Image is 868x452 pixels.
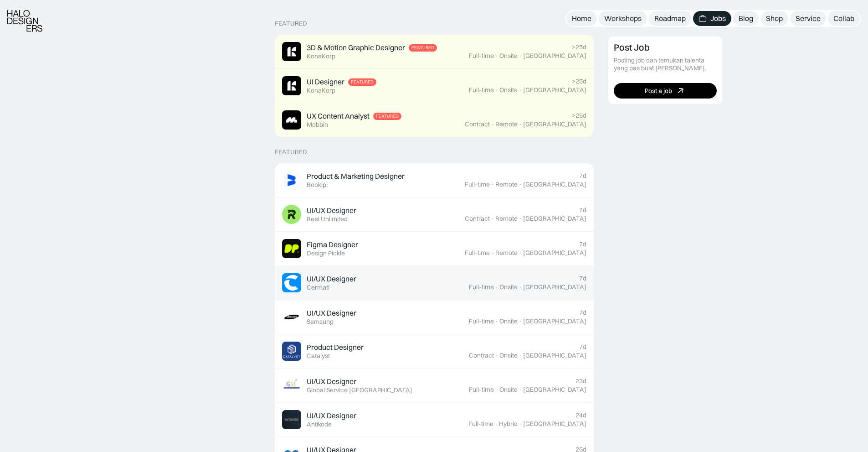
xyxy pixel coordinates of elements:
div: · [519,420,522,428]
div: · [495,283,498,291]
a: Job ImageUI/UX DesignerGlobal Service [GEOGRAPHIC_DATA]23dFull-time·Onsite·[GEOGRAPHIC_DATA] [275,369,594,403]
div: Post Job [614,42,650,53]
div: · [494,420,498,428]
div: Bookipi [307,181,328,189]
div: [GEOGRAPHIC_DATA] [523,249,586,257]
img: Job Image [282,410,301,429]
div: [GEOGRAPHIC_DATA] [523,181,586,188]
div: Full-time [465,181,490,188]
div: Featured [351,79,374,85]
img: Job Image [282,171,301,190]
div: UI Designer [307,77,344,87]
div: · [491,181,494,188]
div: Full-time [469,317,494,325]
div: Roadmap [654,14,686,23]
div: 7d [579,172,586,180]
div: Remote [495,215,518,223]
div: Full-time [469,386,494,394]
div: UI/UX Designer [307,308,356,318]
div: [GEOGRAPHIC_DATA] [523,86,586,94]
div: · [519,52,522,60]
div: >25d [572,112,586,119]
div: · [519,120,522,128]
div: Contract [465,215,490,223]
img: Job Image [282,342,301,361]
a: Jobs [693,11,731,26]
div: KonaKorp [307,52,335,60]
div: [GEOGRAPHIC_DATA] [523,283,586,291]
div: 7d [579,240,586,248]
div: · [495,352,498,359]
div: · [519,215,522,223]
div: Design Pickle [307,249,345,257]
a: Job ImageUX Content AnalystFeaturedMobbin>25dContract·Remote·[GEOGRAPHIC_DATA] [275,103,594,137]
img: Job Image [282,376,301,395]
div: Reel Unlimited [307,215,348,223]
a: Job ImageProduct & Marketing DesignerBookipi7dFull-time·Remote·[GEOGRAPHIC_DATA] [275,163,594,197]
img: Job Image [282,76,301,95]
div: Contract [469,352,494,359]
a: Collab [828,11,860,26]
div: [GEOGRAPHIC_DATA] [523,317,586,325]
div: Service [796,14,821,23]
a: Job ImageUI/UX DesignerAntikode24dFull-time·Hybrid·[GEOGRAPHIC_DATA] [275,403,594,437]
div: Onsite [499,86,518,94]
img: Job Image [282,273,301,292]
div: Cermati [307,284,329,291]
div: 3D & Motion Graphic Designer [307,43,405,52]
div: Global Service [GEOGRAPHIC_DATA] [307,386,412,394]
div: Featured [376,114,399,119]
a: Job ImageUI/UX DesignerSamsung7dFull-time·Onsite·[GEOGRAPHIC_DATA] [275,300,594,334]
div: Home [572,14,591,23]
div: UX Content Analyst [307,111,370,121]
div: Full-time [469,86,494,94]
div: [GEOGRAPHIC_DATA] [523,386,586,394]
div: Product Designer [307,343,364,352]
div: Featured [275,20,307,27]
div: Posting job dan temukan talenta yang pas buat [PERSON_NAME]. [614,57,717,72]
div: Mobbin [307,121,328,129]
div: Onsite [499,317,518,325]
div: 7d [579,309,586,317]
div: Full-time [468,420,493,428]
div: Jobs [710,14,726,23]
a: Job ImageUI/UX DesignerCermati7dFull-time·Onsite·[GEOGRAPHIC_DATA] [275,266,594,300]
div: Onsite [499,52,518,60]
div: · [519,283,522,291]
div: · [491,120,494,128]
div: · [519,181,522,188]
div: Onsite [499,386,518,394]
img: Job Image [282,205,301,224]
div: · [519,386,522,394]
a: Shop [760,11,788,26]
a: Post a job [614,83,717,99]
div: Remote [495,181,518,188]
div: [GEOGRAPHIC_DATA] [523,52,586,60]
div: 23d [575,377,586,385]
div: Onsite [499,352,518,359]
div: Full-time [469,52,494,60]
div: Antikode [307,421,332,428]
div: KonaKorp [307,87,335,94]
div: Product & Marketing Designer [307,171,405,181]
a: Blog [733,11,759,26]
div: >25d [572,78,586,85]
div: Featured [411,45,434,51]
div: >25d [572,43,586,51]
div: [GEOGRAPHIC_DATA] [523,215,586,223]
div: 7d [579,275,586,282]
div: · [495,52,498,60]
a: Job ImageProduct DesignerCatalyst7dContract·Onsite·[GEOGRAPHIC_DATA] [275,334,594,369]
div: [GEOGRAPHIC_DATA] [523,120,586,128]
div: · [495,86,498,94]
div: 7d [579,343,586,351]
div: 7d [579,206,586,214]
a: Job Image3D & Motion Graphic DesignerFeaturedKonaKorp>25dFull-time·Onsite·[GEOGRAPHIC_DATA] [275,35,594,69]
div: UI/UX Designer [307,377,356,386]
img: Job Image [282,42,301,61]
div: 24d [575,411,586,419]
div: · [519,86,522,94]
a: Service [790,11,826,26]
div: · [495,317,498,325]
div: UI/UX Designer [307,411,356,421]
